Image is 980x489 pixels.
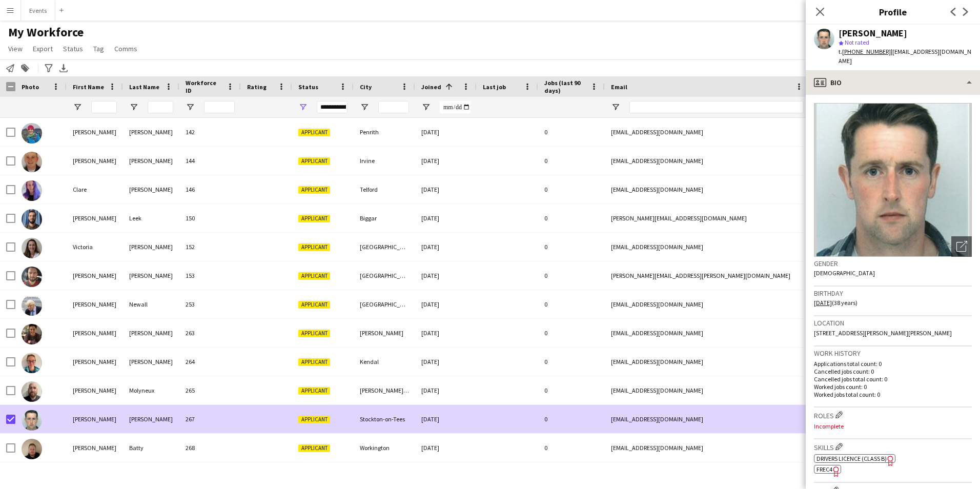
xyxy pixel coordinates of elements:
[415,261,477,290] div: [DATE]
[123,319,179,347] div: [PERSON_NAME]
[67,405,123,433] div: [PERSON_NAME]
[67,348,123,376] div: [PERSON_NAME]
[110,42,141,55] a: Comms
[360,83,372,91] span: City
[33,44,53,53] span: Export
[814,383,972,391] p: Worked jobs count: 0
[354,348,415,376] div: Kendal
[814,368,972,375] p: Cancelled jobs count: 0
[114,44,137,53] span: Comms
[814,329,952,337] span: [STREET_ADDRESS][PERSON_NAME][PERSON_NAME]
[179,118,241,146] div: 142
[298,301,330,309] span: Applicant
[179,261,241,290] div: 153
[22,267,42,287] img: Stuart Morris
[538,319,605,347] div: 0
[354,175,415,203] div: Telford
[605,319,810,347] div: [EMAIL_ADDRESS][DOMAIN_NAME]
[298,215,330,222] span: Applicant
[179,434,241,462] div: 268
[298,103,308,112] button: Open Filter Menu
[19,62,31,74] app-action-btn: Add to tag
[814,318,972,328] h3: Location
[67,204,123,232] div: [PERSON_NAME]
[29,42,57,55] a: Export
[415,147,477,175] div: [DATE]
[298,387,330,395] span: Applicant
[415,319,477,347] div: [DATE]
[21,1,55,21] button: Events
[806,70,980,95] div: Bio
[605,290,810,318] div: [EMAIL_ADDRESS][DOMAIN_NAME]
[415,348,477,376] div: [DATE]
[538,434,605,462] div: 0
[123,405,179,433] div: [PERSON_NAME]
[22,353,42,373] img: Katie Smith
[605,147,810,175] div: [EMAIL_ADDRESS][DOMAIN_NAME]
[22,410,42,431] img: Ross Taylor
[4,42,27,55] a: View
[179,147,241,175] div: 144
[816,465,832,473] span: FREC4
[814,422,972,430] p: Incomplete
[123,261,179,290] div: [PERSON_NAME]
[814,391,972,398] p: Worked jobs total count: 0
[605,204,810,232] div: [PERSON_NAME][EMAIL_ADDRESS][DOMAIN_NAME]
[22,324,42,344] img: Lucy Bell-Gray
[67,376,123,404] div: [PERSON_NAME]
[22,123,42,144] img: Sharon Kennedy
[538,233,605,261] div: 0
[814,269,875,277] span: [DEMOGRAPHIC_DATA]
[544,79,586,94] span: Jobs (last 90 days)
[605,261,810,290] div: [PERSON_NAME][EMAIL_ADDRESS][PERSON_NAME][DOMAIN_NAME]
[354,290,415,318] div: [GEOGRAPHIC_DATA]
[415,233,477,261] div: [DATE]
[538,376,605,404] div: 0
[483,83,506,91] span: Last job
[538,204,605,232] div: 0
[179,204,241,232] div: 150
[354,405,415,433] div: Stockton-on-Tees
[415,118,477,146] div: [DATE]
[538,348,605,376] div: 0
[8,25,84,40] span: My Workforce
[814,299,832,307] tcxspan: Call 11-12-1986 via 3CX
[22,180,42,201] img: Clare Livsey
[611,83,627,91] span: Email
[298,83,318,91] span: Status
[179,290,241,318] div: 253
[806,5,980,18] h3: Profile
[186,103,195,112] button: Open Filter Menu
[22,83,39,91] span: Photo
[605,233,810,261] div: [EMAIL_ADDRESS][DOMAIN_NAME]
[247,83,267,91] span: Rating
[538,290,605,318] div: 0
[605,348,810,376] div: [EMAIL_ADDRESS][DOMAIN_NAME]
[123,233,179,261] div: [PERSON_NAME]
[22,439,42,459] img: Christopher Batty
[179,348,241,376] div: 264
[538,261,605,290] div: 0
[839,48,971,65] span: | [EMAIL_ADDRESS][DOMAIN_NAME]
[148,101,173,113] input: Last Name Filter Input
[839,48,891,55] span: t.
[123,376,179,404] div: Molyneux
[123,434,179,462] div: Batty
[378,101,409,113] input: City Filter Input
[839,29,907,38] div: [PERSON_NAME]
[354,118,415,146] div: Penrith
[67,290,123,318] div: [PERSON_NAME]
[129,83,159,91] span: Last Name
[415,434,477,462] div: [DATE]
[186,79,222,94] span: Workforce ID
[123,118,179,146] div: [PERSON_NAME]
[814,103,972,257] img: Crew avatar or photo
[354,319,415,347] div: [PERSON_NAME]
[354,233,415,261] div: [GEOGRAPHIC_DATA]
[842,48,891,55] tcxspan: Call +447468433730 via 3CX
[298,186,330,194] span: Applicant
[415,405,477,433] div: [DATE]
[605,175,810,203] div: [EMAIL_ADDRESS][DOMAIN_NAME]
[22,238,42,258] img: Victoria Stokes
[123,290,179,318] div: Newall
